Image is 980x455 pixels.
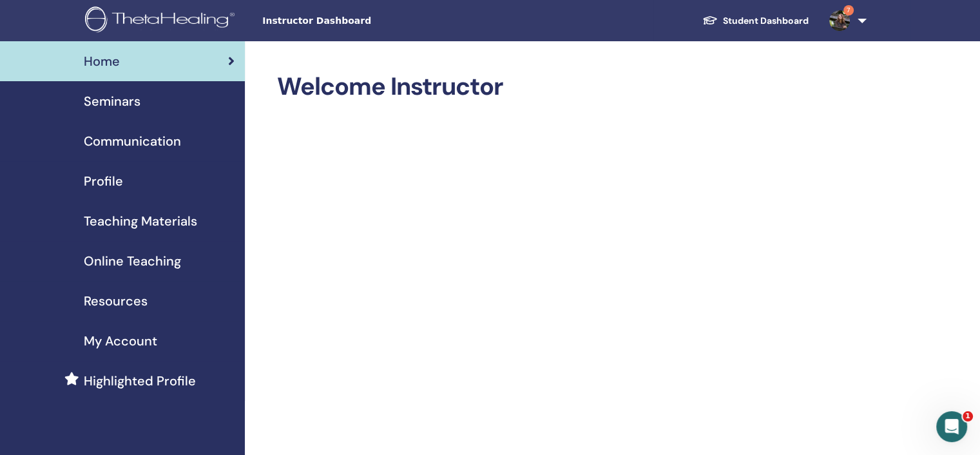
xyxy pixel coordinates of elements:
[84,52,120,71] span: Home
[692,9,819,33] a: Student Dashboard
[936,411,967,442] iframe: Intercom live chat
[963,411,973,421] span: 1
[84,371,196,391] span: Highlighted Profile
[829,10,850,31] img: default.jpg
[84,331,157,351] span: My Account
[84,211,197,231] span: Teaching Materials
[84,131,181,151] span: Communication
[84,291,148,311] span: Resources
[84,251,181,271] span: Online Teaching
[85,6,239,35] img: logo.png
[843,5,854,15] span: 7
[84,171,123,191] span: Profile
[277,72,864,102] h2: Welcome Instructor
[702,15,718,26] img: graduation-cap-white.svg
[262,14,456,28] span: Instructor Dashboard
[84,92,140,111] span: Seminars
